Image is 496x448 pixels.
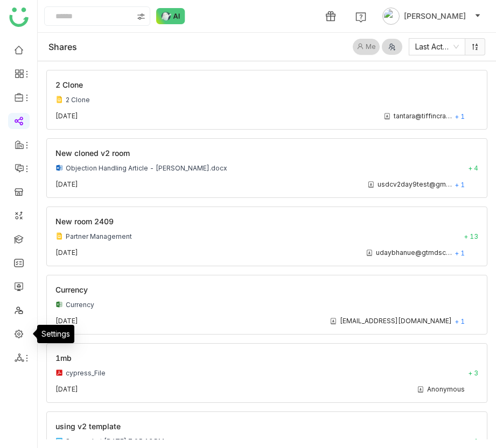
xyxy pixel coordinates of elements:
[404,10,466,22] span: [PERSON_NAME]
[55,285,88,294] span: Currency
[55,248,78,257] span: [DATE]
[468,164,478,173] span: + 4
[382,8,400,25] img: avatar
[55,385,78,393] span: [DATE]
[366,42,376,52] span: Me
[137,12,145,21] img: search-type.svg
[66,96,90,104] div: 2 Clone
[464,232,478,241] span: + 13
[55,422,121,431] span: using v2 template
[383,112,392,120] img: share-contact.svg
[55,148,130,158] span: New cloned v2 room
[55,232,63,240] img: g-ppt.svg
[66,232,132,241] div: Partner Management
[66,369,106,378] div: cypress_File
[468,369,478,378] span: + 3
[55,112,78,120] span: [DATE]
[156,8,185,24] img: ask-buddy-normal.svg
[415,39,459,55] nz-select-item: Last Activity Time
[468,437,478,446] span: + 1
[55,96,63,103] img: g-ppt.svg
[455,249,465,257] span: + 1
[48,41,77,52] div: Shares
[55,164,63,172] img: docx.svg
[376,248,452,257] div: udaybhanue@gtmdsc…
[455,112,465,120] span: + 1
[55,301,63,308] img: xlsx.svg
[378,180,452,189] div: usdcv2day9test@gm…
[66,301,94,309] div: Currency
[55,369,63,376] img: pdf.svg
[66,164,227,173] div: Objection Handling Article - [PERSON_NAME].docx
[353,39,380,55] button: Me
[9,8,29,27] img: logo
[55,317,78,325] span: [DATE]
[55,353,72,362] span: 1mb
[66,437,164,446] div: Screenshot [DATE] 7.05.13 PM
[365,248,374,257] img: share-contact.svg
[394,112,452,120] div: tantara@tiffincra…
[37,325,74,343] div: Settings
[340,317,452,325] div: [EMAIL_ADDRESS][DOMAIN_NAME]
[355,12,366,23] img: help.svg
[380,8,483,25] button: [PERSON_NAME]
[455,181,465,189] span: + 1
[427,385,465,394] div: Anonymous
[55,180,78,188] span: [DATE]
[416,385,425,394] img: share-contact.svg
[55,80,83,89] span: 2 Clone
[367,180,375,189] img: share-contact.svg
[55,437,63,445] img: png.svg
[55,217,114,226] span: New room 2409
[329,317,338,325] img: share-contact.svg
[455,317,465,325] span: + 1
